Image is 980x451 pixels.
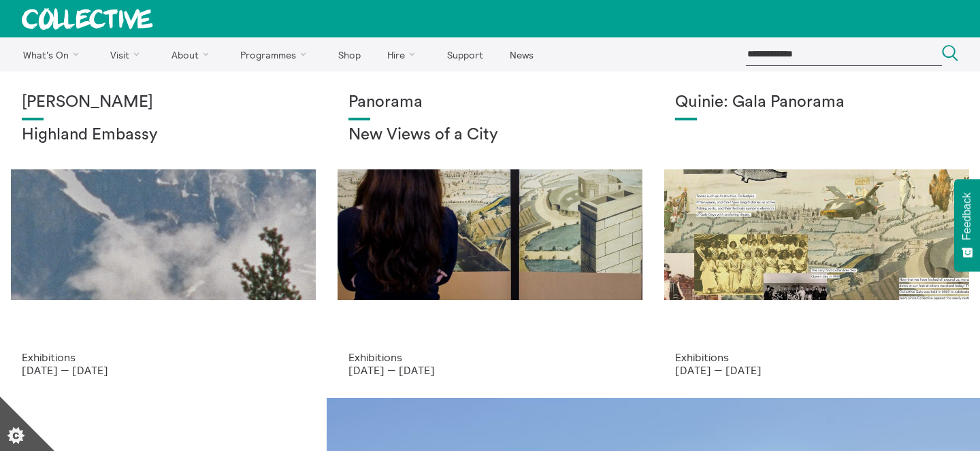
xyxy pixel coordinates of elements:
span: Feedback [961,193,973,240]
a: Support [435,37,495,71]
p: Exhibitions [348,351,632,363]
a: What's On [11,37,96,71]
a: About [159,37,226,71]
h1: [PERSON_NAME] [22,93,305,112]
p: Exhibitions [22,351,305,363]
h1: Panorama [348,93,632,112]
h2: Highland Embassy [22,126,305,145]
p: [DATE] — [DATE] [348,364,632,376]
a: Shop [326,37,372,71]
a: Josie Vallely Quinie: Gala Panorama Exhibitions [DATE] — [DATE] [653,71,980,398]
a: Programmes [229,37,324,71]
a: Hire [376,37,433,71]
a: News [497,37,545,71]
a: Visit [99,37,157,71]
p: [DATE] — [DATE] [22,364,305,376]
a: Collective Panorama June 2025 small file 8 Panorama New Views of a City Exhibitions [DATE] — [DATE] [327,71,653,398]
button: Feedback - Show survey [954,179,980,271]
p: Exhibitions [675,351,958,363]
h1: Quinie: Gala Panorama [675,93,958,112]
h2: New Views of a City [348,126,632,145]
p: [DATE] — [DATE] [675,364,958,376]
